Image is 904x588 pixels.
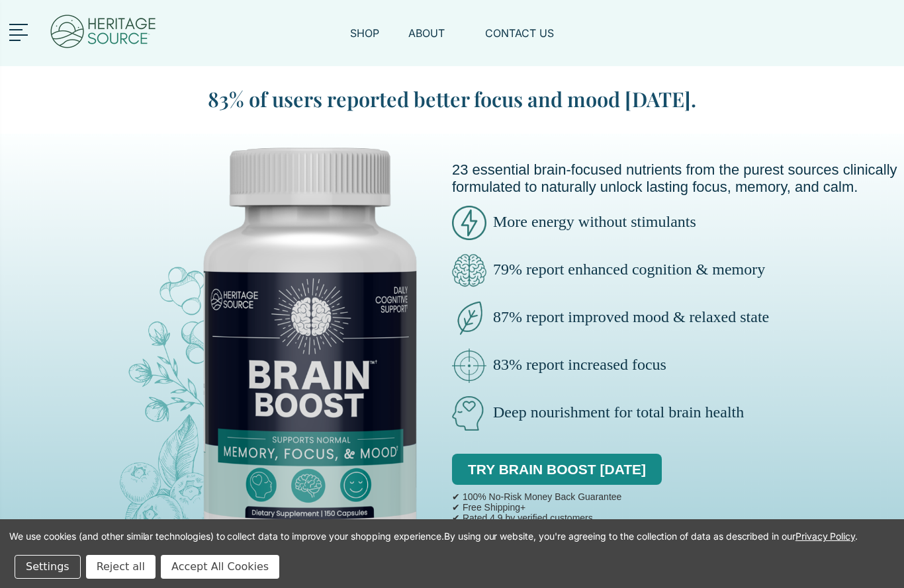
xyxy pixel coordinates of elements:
[350,26,379,56] a: SHOP
[452,349,486,383] img: brain-boost-clinically-focus.png
[452,513,621,523] p: ✔ Rated 4.9 by verified customers
[452,502,621,513] p: ✔ Free Shipping+
[452,396,904,431] p: Deep nourishment for total brain health
[452,349,904,383] p: 83% report increased focus
[408,26,456,56] a: ABOUT
[795,530,855,542] a: Privacy Policy
[49,7,158,60] img: Heritage Source
[154,85,750,113] blockquote: 83% of users reported better focus and mood [DATE].
[485,26,554,56] a: CONTACT US
[452,206,486,240] img: brain-boost-energy.png
[452,253,904,288] p: 79% report enhanced cognition & memory
[86,555,156,579] button: Reject all
[452,301,486,335] img: brain-boost-natural-pure.png
[15,555,81,579] button: Settings
[452,206,904,240] p: More energy without stimulants
[452,454,662,485] a: TRY BRAIN BOOST [DATE]
[452,444,662,489] div: TRY BRAIN BOOST [DATE]
[161,555,279,579] button: Accept All Cookies
[452,253,486,288] img: brain-boost-clarity.png
[452,396,486,431] img: brain-boost-natural.png
[452,301,904,335] p: 87% report improved mood & relaxed state
[452,491,621,502] p: ✔ 100% No-Risk Money Back Guarantee
[9,530,858,542] span: We use cookies (and other similar technologies) to collect data to improve your shopping experien...
[452,161,904,196] p: 23 essential brain-focused nutrients from the purest sources clinically formulated to naturally u...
